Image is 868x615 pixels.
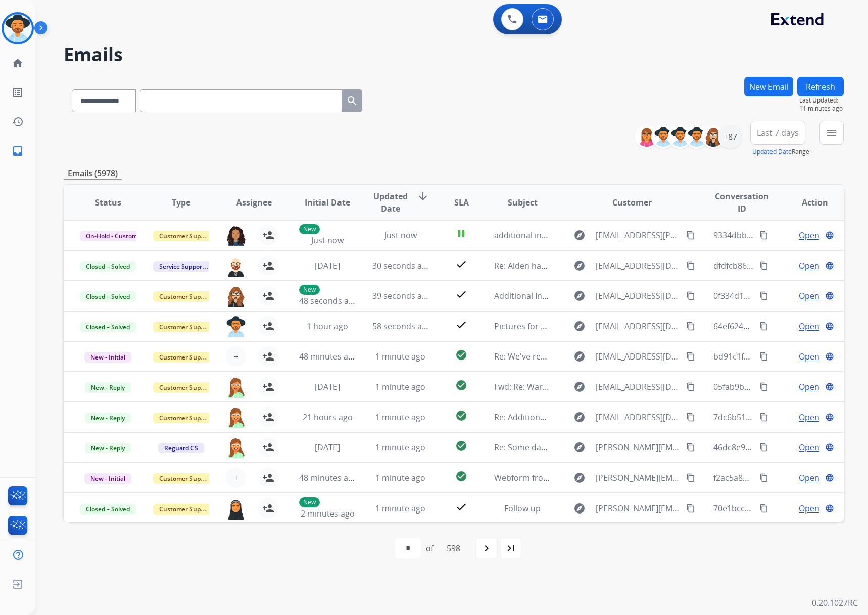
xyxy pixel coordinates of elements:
mat-icon: explore [573,381,586,393]
button: Last 7 days [750,121,805,145]
mat-icon: person_add [262,502,274,515]
span: Open [799,350,819,363]
span: Subject [508,196,538,209]
mat-icon: check [455,258,467,270]
span: Customer Support [153,352,219,363]
span: Customer Support [153,473,219,484]
span: Open [799,411,819,423]
span: 70e1bcc9-7b51-4ca4-a166-87f8239bb8e2 [713,503,867,514]
mat-icon: explore [573,260,586,272]
p: New [299,497,320,507]
mat-icon: content_copy [686,504,695,513]
img: agent-avatar [226,437,246,458]
span: [DATE] [315,381,340,392]
mat-icon: content_copy [759,231,768,240]
mat-icon: content_copy [686,231,695,240]
span: f2ac5a82-586f-4473-b92d-bd9b9860d83e [713,472,867,483]
img: agent-avatar [226,407,246,428]
mat-icon: arrow_downward [417,190,429,202]
span: Customer Support [153,231,219,241]
span: Re: Aiden has been delivered for servicing [494,260,653,271]
mat-icon: pause [455,228,467,240]
mat-icon: explore [573,290,586,302]
mat-icon: content_copy [686,261,695,270]
span: New - Reply [85,413,131,423]
mat-icon: language [825,413,834,422]
span: [PERSON_NAME][EMAIL_ADDRESS][DOMAIN_NAME] [596,472,681,484]
span: 39 seconds ago [372,290,431,301]
span: 1 minute ago [375,381,425,392]
span: New - Initial [84,352,131,363]
span: [PERSON_NAME][EMAIL_ADDRESS][DOMAIN_NAME] [596,502,681,515]
mat-icon: menu [826,127,838,139]
mat-icon: explore [573,502,586,515]
span: [EMAIL_ADDRESS][PERSON_NAME][PERSON_NAME][DOMAIN_NAME] [596,229,681,241]
span: 1 minute ago [375,472,425,483]
mat-icon: check_circle [455,409,467,422]
img: agent-avatar [226,225,246,246]
mat-icon: language [825,291,834,300]
mat-icon: content_copy [686,322,695,331]
span: 1 minute ago [375,351,425,362]
mat-icon: person_add [262,320,274,332]
span: bd91c1f5-a843-44d4-970a-c445258c35ef [713,351,865,362]
span: New - Reply [85,382,131,393]
span: Open [799,320,819,332]
span: 64ef6248-9e75-47a5-a3a4-0c32a6225293 [713,321,866,332]
mat-icon: content_copy [759,352,768,361]
span: additional information [494,230,580,241]
span: [DATE] [315,260,340,271]
mat-icon: content_copy [759,413,768,422]
span: Reguard CS [158,443,204,453]
mat-icon: person_add [262,472,274,484]
mat-icon: content_copy [759,443,768,452]
mat-icon: content_copy [759,473,768,482]
span: [EMAIL_ADDRESS][DOMAIN_NAME] [596,260,681,272]
span: Open [799,472,819,484]
button: Refresh [797,77,844,96]
span: Customer Support [153,413,219,423]
span: [EMAIL_ADDRESS][DOMAIN_NAME] [596,290,681,302]
mat-icon: person_add [262,260,274,272]
span: 58 seconds ago [372,321,431,332]
mat-icon: content_copy [759,322,768,331]
span: 46dc8e9d-bf26-4a03-b7d5-ac0184f5c77c [713,442,865,453]
div: +87 [718,125,742,149]
span: Just now [311,235,344,246]
img: agent-avatar [226,377,246,398]
button: + [226,468,246,488]
button: + [226,346,246,367]
mat-icon: content_copy [759,504,768,513]
span: 21 hours ago [303,412,353,423]
mat-icon: content_copy [686,291,695,300]
mat-icon: language [825,382,834,391]
mat-icon: content_copy [686,443,695,452]
span: Customer Support [153,291,219,302]
span: [EMAIL_ADDRESS][DOMAIN_NAME] [596,350,681,363]
mat-icon: person_add [262,350,274,363]
mat-icon: person_add [262,441,274,453]
span: Re: Additional Information [494,412,594,423]
p: New [299,224,320,234]
span: Type [172,196,190,209]
span: Re: Some damage In dining table [494,442,618,453]
mat-icon: check_circle [455,379,467,391]
span: Closed – Solved [80,261,136,272]
mat-icon: content_copy [759,261,768,270]
mat-icon: content_copy [759,382,768,391]
mat-icon: check [455,319,467,331]
mat-icon: check_circle [455,470,467,482]
span: Open [799,229,819,241]
span: Customer Support [153,322,219,332]
span: 1 hour ago [307,321,348,332]
span: Open [799,502,819,515]
mat-icon: explore [573,350,586,363]
mat-icon: home [12,57,24,69]
span: Pictures for claim [494,321,561,332]
span: 1 minute ago [375,442,425,453]
mat-icon: explore [573,472,586,484]
span: 7dc6b517-5e05-4200-85c4-c7f0c8a49959 [713,412,866,423]
span: [PERSON_NAME][EMAIL_ADDRESS][DOMAIN_NAME] [596,441,681,453]
mat-icon: person_add [262,381,274,393]
mat-icon: check [455,501,467,513]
